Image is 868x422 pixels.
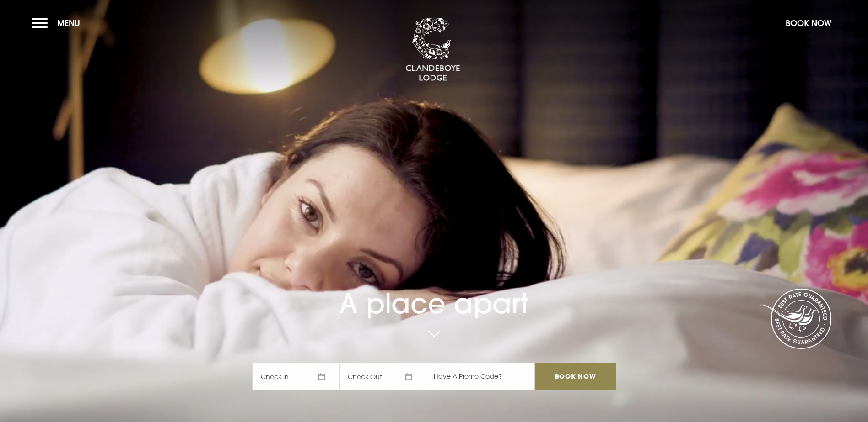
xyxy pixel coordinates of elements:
[781,13,836,33] button: Book Now
[32,13,85,33] button: Menu
[57,18,80,28] span: Menu
[426,363,535,390] input: Have A Promo Code?
[405,18,460,82] img: Clandeboye Lodge
[339,363,426,390] span: Check Out
[252,262,615,320] h1: A place apart
[252,363,339,390] span: Check In
[535,363,615,390] input: Book Now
